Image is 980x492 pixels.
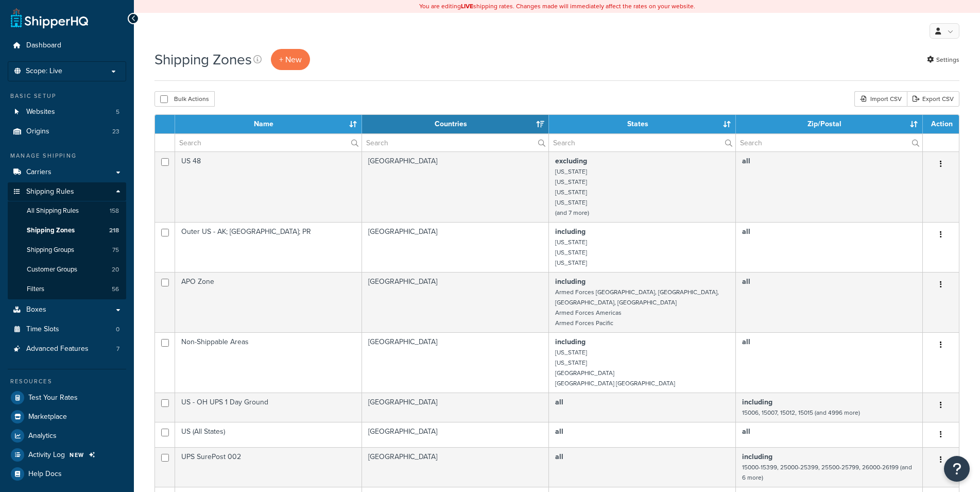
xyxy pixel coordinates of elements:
[26,41,61,50] span: Dashboard
[549,134,735,151] input: Search
[116,345,119,353] span: 7
[8,103,126,122] li: Websites
[742,426,750,437] b: all
[555,167,587,176] small: [US_STATE]
[555,368,614,378] small: [GEOGRAPHIC_DATA]
[8,103,126,122] a: Websites 5
[555,177,587,186] small: [US_STATE]
[112,265,119,274] span: 20
[8,320,126,339] a: Time Slots 0
[362,272,549,332] td: [GEOGRAPHIC_DATA]
[555,336,586,347] b: including
[175,134,362,151] input: Search
[154,91,215,107] button: Bulk Actions
[907,91,959,107] a: Export CSV
[26,168,51,177] span: Carriers
[742,463,912,482] small: 15000-15399, 25000-25399, 25500-25799, 26000-26199 (and 6 more)
[8,446,126,464] a: Activity Log NEW
[8,340,126,359] li: Advanced Features
[28,394,78,402] span: Test Your Rates
[8,300,126,319] a: Boxes
[8,377,126,386] div: Resources
[555,318,613,328] small: Armed Forces Pacific
[28,432,57,440] span: Analytics
[555,156,587,166] b: excluding
[27,226,75,235] span: Shipping Zones
[26,108,55,116] span: Websites
[8,241,126,260] li: Shipping Groups
[555,348,587,357] small: [US_STATE]
[26,306,46,314] span: Boxes
[27,265,77,274] span: Customer Groups
[8,182,126,300] li: Shipping Rules
[8,221,126,240] a: Shipping Zones 218
[26,345,89,353] span: Advanced Features
[555,208,589,217] small: (and 7 more)
[8,388,126,407] a: Test Your Rates
[923,115,959,133] th: Action
[110,207,119,215] span: 158
[927,53,959,67] a: Settings
[8,151,126,160] div: Manage Shipping
[279,54,302,65] span: + New
[26,188,74,196] span: Shipping Rules
[8,260,126,279] li: Customer Groups
[8,36,126,55] a: Dashboard
[555,226,586,237] b: including
[8,320,126,339] li: Time Slots
[175,272,362,332] td: APO Zone
[27,207,79,215] span: All Shipping Rules
[175,222,362,272] td: Outer US - AK; [GEOGRAPHIC_DATA]; PR
[549,115,736,133] th: States: activate to sort column ascending
[27,285,44,294] span: Filters
[8,446,126,464] li: Activity Log
[8,241,126,260] a: Shipping Groups 75
[8,427,126,445] a: Analytics
[555,237,587,247] small: [US_STATE]
[742,156,750,166] b: all
[175,422,362,447] td: US (All States)
[28,413,67,421] span: Marketplace
[8,201,126,220] a: All Shipping Rules 158
[362,115,549,133] th: Countries: activate to sort column ascending
[8,260,126,279] a: Customer Groups 20
[116,325,119,334] span: 0
[555,308,622,317] small: Armed Forces Americas
[8,122,126,141] a: Origins 23
[555,426,563,437] b: all
[109,226,119,235] span: 218
[8,280,126,299] a: Filters 56
[28,451,65,460] span: Activity Log
[28,470,62,479] span: Help Docs
[8,465,126,483] a: Help Docs
[26,127,49,136] span: Origins
[8,221,126,240] li: Shipping Zones
[8,280,126,299] li: Filters
[555,358,587,367] small: [US_STATE]
[854,91,907,107] div: Import CSV
[742,336,750,347] b: all
[175,332,362,393] td: Non-Shippable Areas
[742,451,772,462] b: including
[461,2,473,11] b: LIVE
[8,182,126,201] a: Shipping Rules
[555,248,587,257] small: [US_STATE]
[8,122,126,141] li: Origins
[362,447,549,487] td: [GEOGRAPHIC_DATA]
[555,397,563,408] b: all
[8,163,126,182] a: Carriers
[555,258,587,267] small: [US_STATE]
[112,285,119,294] span: 56
[555,198,587,207] small: [US_STATE]
[8,92,126,100] div: Basic Setup
[175,151,362,222] td: US 48
[175,115,362,133] th: Name: activate to sort column ascending
[555,379,675,388] small: [GEOGRAPHIC_DATA] [GEOGRAPHIC_DATA]
[175,393,362,422] td: US - OH UPS 1 Day Ground
[175,447,362,487] td: UPS SurePost 002
[362,151,549,222] td: [GEOGRAPHIC_DATA]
